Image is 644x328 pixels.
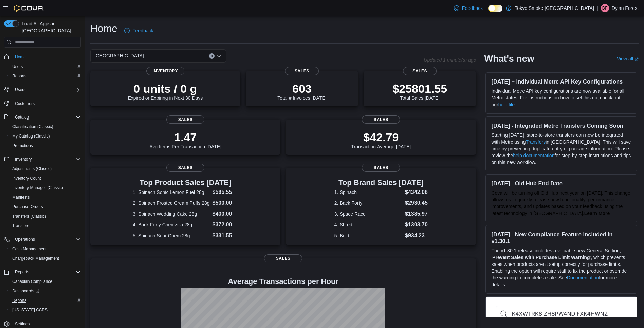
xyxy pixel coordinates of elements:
span: Cash Management [10,245,81,253]
h2: What's new [484,53,534,64]
dt: 3. Space Race [334,211,402,217]
a: Learn More [584,211,610,216]
span: Inventory Manager (Classic) [12,185,63,190]
span: Inventory Count [12,176,41,181]
a: Reports [10,296,29,305]
a: help documentation [513,153,554,158]
div: Transaction Average [DATE] [351,130,411,149]
dd: $400.00 [213,210,238,218]
a: Manifests [10,193,32,201]
dt: 1. Spinach Sonic Lemon Fuel 28g [133,189,209,196]
dt: 3. Spinach Wedding Cake 28g [133,211,209,217]
span: Classification (Classic) [12,124,53,129]
input: Dark Mode [488,5,502,12]
dd: $934.23 [405,232,428,240]
a: Canadian Compliance [10,277,55,286]
span: Promotions [12,143,33,148]
button: Cash Management [7,244,84,254]
span: Adjustments (Classic) [12,166,52,171]
a: Promotions [10,142,36,150]
span: Load All Apps in [GEOGRAPHIC_DATA] [19,20,81,34]
span: Catalog [12,113,81,121]
span: Purchase Orders [10,203,81,211]
img: Cova [14,5,44,12]
span: Home [12,52,81,61]
dt: 5. Bold [334,232,402,239]
span: Sales [166,164,204,172]
span: Sales [264,254,302,262]
span: Transfers [10,222,81,230]
p: Individual Metrc API key configurations are now available for all Metrc states. For instructions ... [491,88,631,108]
span: Canadian Compliance [10,277,81,286]
button: My Catalog (Classic) [7,131,84,141]
span: Promotions [10,142,81,150]
span: Manifests [12,195,30,200]
button: Operations [12,235,38,243]
button: Inventory [1,154,84,164]
strong: Prevent Sales with Purchase Limit Warning [492,255,590,260]
div: Dylan Forest [601,4,609,12]
span: Sales [166,115,204,124]
span: Dashboards [10,287,81,295]
span: Manifests [10,193,81,201]
h4: Average Transactions per Hour [96,277,471,286]
h1: Home [90,22,117,35]
span: Classification (Classic) [10,123,81,131]
span: Reports [12,268,81,276]
p: $25801.55 [392,82,447,95]
a: Adjustments (Classic) [10,165,54,173]
button: Operations [1,235,84,244]
button: Clear input [209,53,215,59]
p: Dylan Forest [612,4,639,12]
button: Inventory Count [7,174,84,183]
button: Reports [7,296,84,305]
span: [GEOGRAPHIC_DATA] [94,52,144,60]
button: Canadian Compliance [7,277,84,286]
span: Reports [15,269,29,275]
button: Open list of options [217,53,222,59]
span: Customers [12,99,81,108]
span: Customers [15,101,35,106]
p: 1.47 [149,130,221,144]
div: Expired or Expiring in Next 30 Days [128,82,203,101]
button: Reports [7,71,84,81]
dd: $331.55 [213,232,238,240]
a: Users [10,62,25,71]
span: Dashboards [12,288,39,294]
span: Users [15,87,25,92]
span: Transfers (Classic) [12,214,46,219]
a: Transfers [526,139,546,145]
dd: $1385.97 [405,210,428,218]
button: Transfers (Classic) [7,212,84,221]
span: Inventory Count [10,174,81,182]
span: Transfers (Classic) [10,212,81,220]
dt: 5. Spinach Sour Chem 28g [133,232,209,239]
span: Users [10,62,81,71]
a: Feedback [122,24,156,37]
h3: Top Brand Sales [DATE] [334,179,428,187]
span: [US_STATE] CCRS [12,307,48,313]
a: Dashboards [7,286,84,296]
a: Inventory Manager (Classic) [10,184,66,192]
button: Inventory [12,155,34,163]
span: Feedback [132,27,153,34]
dt: 2. Back Forty [334,200,402,206]
dd: $2930.45 [405,199,428,207]
span: Reports [12,298,26,303]
span: Transfers [12,223,29,229]
a: [US_STATE] CCRS [10,306,50,314]
dd: $1303.70 [405,221,428,229]
p: | [597,4,598,12]
a: Purchase Orders [10,203,46,211]
span: Sales [362,115,400,124]
button: [US_STATE] CCRS [7,305,84,315]
span: Home [15,54,26,60]
a: help file [498,102,515,107]
a: Customers [12,99,37,108]
span: Sales [362,164,400,172]
p: Starting [DATE], store-to-store transfers can now be integrated with Metrc using in [GEOGRAPHIC_D... [491,132,631,166]
button: Users [12,86,28,94]
button: Purchase Orders [7,202,84,212]
span: Washington CCRS [10,306,81,314]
